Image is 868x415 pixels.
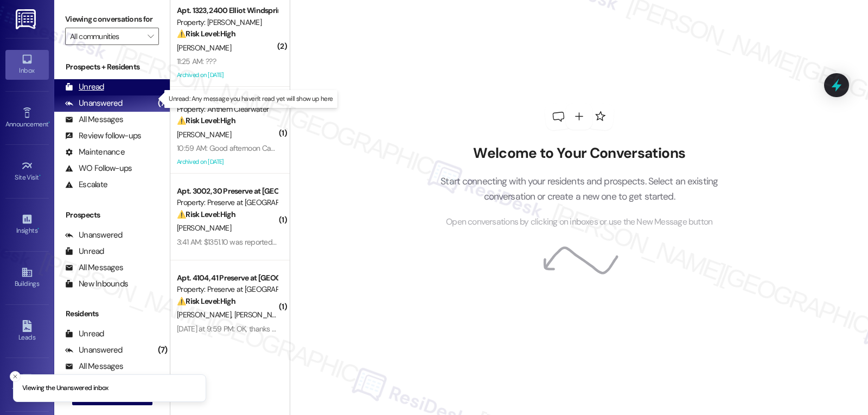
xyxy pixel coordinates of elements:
[169,94,333,104] p: Unread: Any message you haven't read yet will show up here
[65,81,104,93] div: Unread
[424,174,735,205] p: Start connecting with your residents and prospects. Select an existing conversation or create a n...
[5,210,49,239] a: Insights •
[177,104,277,115] div: Property: Anthem Clearwater
[65,130,141,142] div: Review follow-ups
[424,145,735,162] h2: Welcome to Your Conversations
[5,157,49,186] a: Site Visit •
[22,384,108,393] p: Viewing the Unanswered inbox
[65,344,123,356] div: Unanswered
[65,262,123,273] div: All Messages
[177,324,579,334] div: [DATE] at 9:59 PM: OK, thanks for your advice. Regarding the clogged bathtub, can we call a maint...
[54,308,170,320] div: Residents
[65,361,123,372] div: All Messages
[54,61,170,73] div: Prospects + Residents
[65,163,132,174] div: WO Follow-ups
[70,28,142,45] input: All communities
[16,9,38,29] img: ResiDesk Logo
[177,237,562,247] div: 3:41 AM: $1351.10 was reported to flex. This is not the correct amount. Flex need to be updated t...
[177,130,231,139] span: [PERSON_NAME]
[177,116,235,125] strong: ⚠️ Risk Level: High
[177,43,231,53] span: [PERSON_NAME]
[65,278,128,290] div: New Inbounds
[54,209,170,221] div: Prospects
[177,296,235,306] strong: ⚠️ Risk Level: High
[176,155,278,169] div: Archived on [DATE]
[177,209,235,219] strong: ⚠️ Risk Level: High
[5,370,49,399] a: Templates •
[10,371,21,382] button: Close toast
[177,17,277,28] div: Property: [PERSON_NAME]
[177,223,231,233] span: [PERSON_NAME]
[446,215,712,229] span: Open conversations by clicking on inboxes or use the New Message button
[48,119,50,126] span: •
[177,143,484,153] div: 10:59 AM: Good afternoon Can I make a payment arrangement to pay September rent on [DATE]?
[65,179,107,190] div: Escalate
[155,342,170,359] div: (7)
[148,32,154,41] i: 
[177,197,277,208] div: Property: Preserve at [GEOGRAPHIC_DATA]
[234,310,289,320] span: [PERSON_NAME]
[177,186,277,197] div: Apt. 3002, 30 Preserve at [GEOGRAPHIC_DATA]
[176,68,278,82] div: Archived on [DATE]
[177,310,234,320] span: [PERSON_NAME]
[37,225,39,233] span: •
[155,95,170,112] div: (7)
[65,229,123,241] div: Unanswered
[177,284,277,295] div: Property: Preserve at [GEOGRAPHIC_DATA]
[177,5,277,16] div: Apt. 1323, 2400 Elliot Windsprint
[177,56,216,66] div: 11:25 AM: ???
[65,11,159,28] label: Viewing conversations for
[65,98,123,109] div: Unanswered
[65,328,104,340] div: Unread
[65,246,104,257] div: Unread
[39,172,41,180] span: •
[177,272,277,284] div: Apt. 4104, 41 Preserve at [GEOGRAPHIC_DATA]
[5,50,49,79] a: Inbox
[5,263,49,292] a: Buildings
[65,114,123,125] div: All Messages
[177,29,235,39] strong: ⚠️ Risk Level: High
[5,317,49,346] a: Leads
[65,146,125,158] div: Maintenance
